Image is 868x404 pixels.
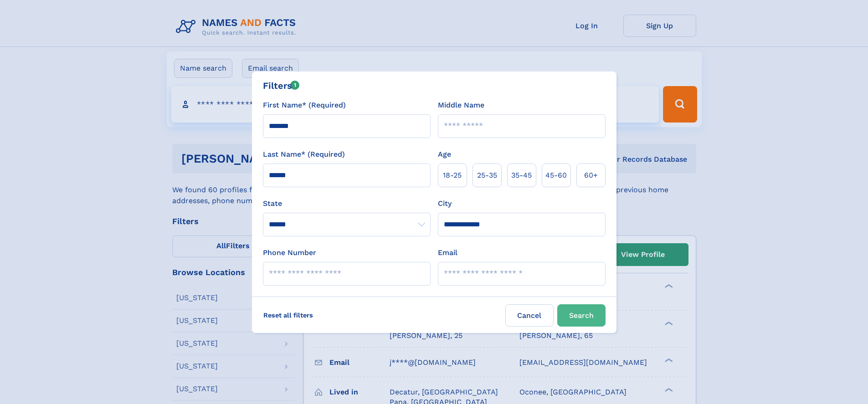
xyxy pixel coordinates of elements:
label: First Name* (Required) [263,100,346,111]
label: Phone Number [263,247,316,258]
span: 45‑60 [545,170,567,181]
label: Cancel [505,304,554,327]
label: Age [438,149,451,160]
span: 35‑45 [511,170,532,181]
div: Filters [263,79,300,92]
label: City [438,198,452,209]
label: State [263,198,431,209]
label: Email [438,247,457,258]
button: Search [557,304,606,327]
span: 25‑35 [477,170,497,181]
label: Last Name* (Required) [263,149,345,160]
label: Middle Name [438,100,484,111]
span: 18‑25 [443,170,462,181]
span: 60+ [584,170,598,181]
label: Reset all filters [257,304,319,326]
